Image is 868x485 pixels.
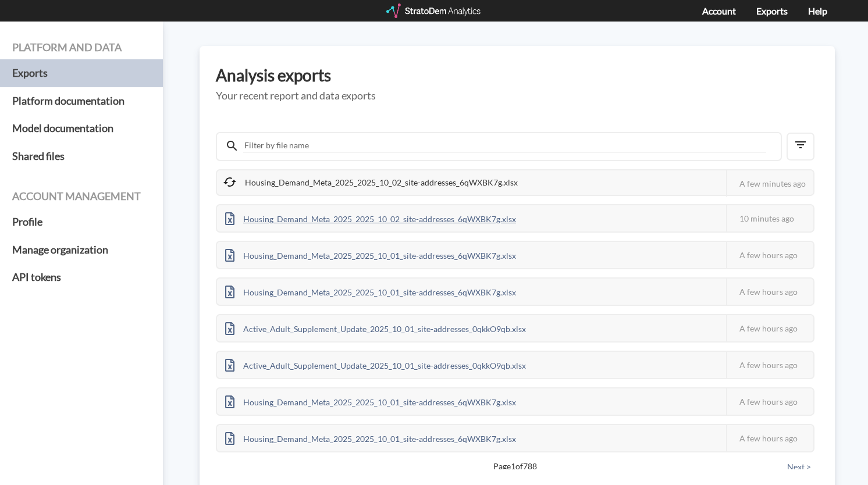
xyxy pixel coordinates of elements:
a: Housing_Demand_Meta_2025_2025_10_01_site-addresses_6qWXBK7g.xlsx [217,286,524,295]
a: Platform documentation [12,87,151,115]
a: Profile [12,208,151,236]
a: Exports [756,5,788,16]
button: Next > [784,461,814,473]
a: Active_Adult_Supplement_Update_2025_10_01_site-addresses_0qkkO9qb.xlsx [217,359,534,369]
div: Active_Adult_Supplement_Update_2025_10_01_site-addresses_0qkkO9qb.xlsx [217,315,534,341]
a: Manage organization [12,236,151,264]
div: 10 minutes ago [726,205,813,231]
div: A few hours ago [726,388,813,415]
div: Housing_Demand_Meta_2025_2025_10_01_site-addresses_6qWXBK7g.xlsx [217,425,524,451]
a: Account [702,5,736,16]
h4: Platform and data [12,42,151,54]
a: Active_Adult_Supplement_Update_2025_10_01_site-addresses_0qkkO9qb.xlsx [217,322,534,332]
div: A few minutes ago [726,170,813,197]
a: Housing_Demand_Meta_2025_2025_10_01_site-addresses_6qWXBK7g.xlsx [217,395,524,405]
div: Housing_Demand_Meta_2025_2025_10_02_site-addresses_6qWXBK7g.xlsx [217,170,526,195]
a: Housing_Demand_Meta_2025_2025_10_02_site-addresses_6qWXBK7g.xlsx [217,212,524,222]
span: Page 1 of 788 [257,461,774,472]
h4: Account management [12,191,151,202]
div: Housing_Demand_Meta_2025_2025_10_02_site-addresses_6qWXBK7g.xlsx [217,205,524,231]
a: Shared files [12,142,151,170]
a: Model documentation [12,115,151,142]
div: Housing_Demand_Meta_2025_2025_10_01_site-addresses_6qWXBK7g.xlsx [217,279,524,305]
a: Exports [12,59,151,87]
div: Active_Adult_Supplement_Update_2025_10_01_site-addresses_0qkkO9qb.xlsx [217,352,534,378]
div: Housing_Demand_Meta_2025_2025_10_01_site-addresses_6qWXBK7g.xlsx [217,388,524,415]
a: API tokens [12,263,151,291]
a: Housing_Demand_Meta_2025_2025_10_01_site-addresses_6qWXBK7g.xlsx [217,249,524,259]
div: A few hours ago [726,425,813,451]
div: A few hours ago [726,352,813,378]
a: Help [808,5,827,16]
div: A few hours ago [726,242,813,268]
h3: Analysis exports [216,66,819,84]
h5: Your recent report and data exports [216,90,819,102]
div: Housing_Demand_Meta_2025_2025_10_01_site-addresses_6qWXBK7g.xlsx [217,242,524,268]
input: Filter by file name [243,139,766,152]
div: A few hours ago [726,315,813,341]
a: Housing_Demand_Meta_2025_2025_10_01_site-addresses_6qWXBK7g.xlsx [217,432,524,442]
div: A few hours ago [726,279,813,305]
